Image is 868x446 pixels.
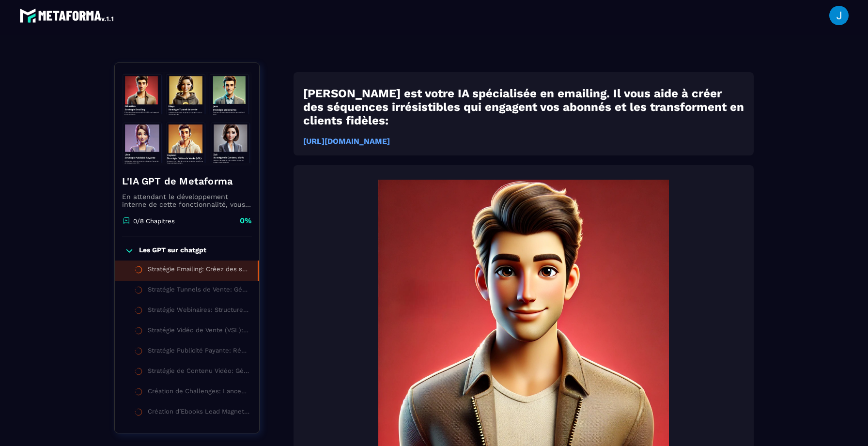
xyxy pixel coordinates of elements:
[303,137,390,146] a: [URL][DOMAIN_NAME]
[148,265,248,276] div: Stratégie Emailing: Créez des séquences email irrésistibles qui engagent et convertissent.
[148,326,249,337] div: Stratégie Vidéo de Vente (VSL): Concevez une vidéo de vente puissante qui transforme les prospect...
[19,6,115,25] img: logo
[122,193,252,208] p: En attendant le développement interne de cette fonctionnalité, vous pouvez déjà l’utiliser avec C...
[148,286,249,296] div: Stratégie Tunnels de Vente: Générez des textes ultra persuasifs pour maximiser vos conversions
[148,306,249,317] div: Stratégie Webinaires: Structurez un webinaire impactant qui captive et vend
[122,174,252,188] h4: L'IA GPT de Metaforma
[133,217,175,225] p: 0/8 Chapitres
[148,347,249,357] div: Stratégie Publicité Payante: Rédigez des pubs percutantes qui captent l’attention et réduisent vo...
[122,70,252,167] img: banner
[240,215,252,226] p: 0%
[148,367,249,378] div: Stratégie de Contenu Vidéo: Générez des idées et scripts vidéos viraux pour booster votre audience
[303,87,744,127] strong: [PERSON_NAME] est votre IA spécialisée en emailing. Il vous aide à créer des séquences irrésistib...
[148,387,249,398] div: Création de Challenges: Lancez un challenge impactant qui engage et convertit votre audience
[139,246,206,256] p: Les GPT sur chatgpt
[148,408,249,418] div: Création d’Ebooks Lead Magnet: Créez un ebook irrésistible pour capturer des leads qualifié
